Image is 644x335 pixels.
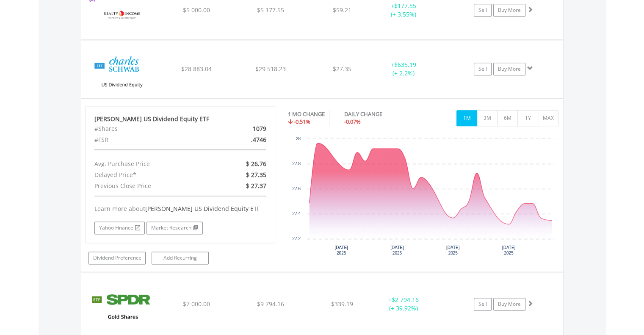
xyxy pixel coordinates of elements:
div: Chart. Highcharts interactive chart. [288,134,559,261]
a: Buy More [493,63,525,75]
span: $28 883.04 [181,65,211,73]
span: $2 794.16 [392,296,419,304]
a: Yahoo Finance [94,221,145,234]
text: 27.4 [292,211,301,216]
span: -0.51% [294,118,310,125]
div: + (+ 3.55%) [372,2,436,19]
button: MAX [538,110,558,126]
span: $27.35 [333,65,351,73]
text: [DATE] 2025 [390,245,404,255]
div: Delayed Price* [88,169,211,180]
text: 28 [296,136,301,141]
span: $59.21 [333,6,351,14]
a: Dividend Preference [88,252,146,264]
a: Sell [474,4,492,17]
div: + (+ 39.92%) [372,296,436,313]
a: Sell [474,63,492,75]
button: 3M [477,110,498,126]
svg: Interactive chart [288,134,558,261]
text: 27.2 [292,236,301,241]
img: EQU.US.SCHD.png [86,51,158,96]
span: $ 27.35 [246,171,266,179]
div: Learn more about [94,205,266,213]
text: 27.8 [292,161,301,166]
span: $ 27.37 [246,182,266,190]
a: Buy More [493,4,525,17]
text: [DATE] 2025 [334,245,348,255]
div: 1 MO CHANGE [288,110,325,118]
span: $339.19 [331,300,353,308]
div: #FSR [88,134,211,145]
div: + (+ 2.2%) [372,61,436,78]
button: 1Y [517,110,538,126]
span: $177.55 [394,2,416,10]
a: Add Recurring [152,252,209,264]
text: [DATE] 2025 [446,245,460,255]
span: $635.19 [394,61,416,69]
button: 1M [456,110,477,126]
a: Sell [474,298,492,310]
img: EQU.US.GLD.png [86,283,158,334]
span: [PERSON_NAME] US Dividend Equity ETF [145,205,260,213]
div: Avg. Purchase Price [88,158,211,169]
span: $7 000.00 [182,300,210,308]
span: $5 000.00 [182,6,210,14]
span: $5 177.55 [257,6,284,14]
text: 27.6 [292,186,301,191]
span: $9 794.16 [257,300,284,308]
text: [DATE] 2025 [502,245,516,255]
div: .4746 [211,134,272,145]
div: Previous Close Price [88,180,211,191]
a: Buy More [493,298,525,310]
a: Market Research [146,221,203,234]
button: 6M [497,110,518,126]
span: $29 518.23 [255,65,286,73]
span: $ 26.76 [246,160,266,168]
span: -0.07% [344,118,361,125]
div: DAILY CHANGE [344,110,412,118]
div: #Shares [88,123,211,134]
div: 1079 [211,123,272,134]
div: [PERSON_NAME] US Dividend Equity ETF [94,115,266,123]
